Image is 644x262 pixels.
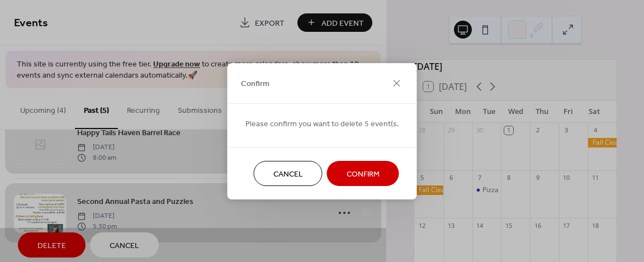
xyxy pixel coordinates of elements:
span: Please confirm you want to delete 5 event(s. [245,118,399,130]
span: Cancel [273,168,303,180]
button: Confirm [327,161,399,186]
span: Confirm [347,168,380,180]
button: Cancel [254,161,323,186]
span: Confirm [241,78,269,90]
